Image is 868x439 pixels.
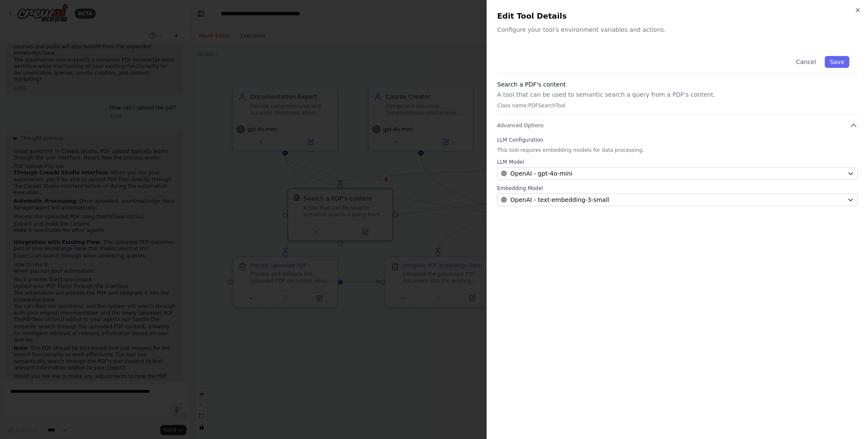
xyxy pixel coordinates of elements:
[497,90,858,99] p: A tool that can be used to semantic search a query from a PDF's content.
[497,102,858,109] p: Class name: PDFSearchTool
[497,147,858,154] p: This tool requires embedding models for data processing.
[497,193,858,206] button: OpenAI - text-embedding-3-small
[497,185,858,192] label: Embedding Model
[497,121,858,130] button: Advanced Options
[791,56,821,68] button: Cancel
[497,80,858,89] h3: Search a PDF's content
[497,167,858,180] button: OpenAI - gpt-4o-mini
[497,159,858,165] label: LLM Model
[510,196,609,204] span: OpenAI - text-embedding-3-small
[497,122,543,129] span: Advanced Options
[497,137,858,143] label: LLM Configuration
[497,25,858,34] p: Configure your tool's environment variables and actions.
[497,10,858,22] h2: Edit Tool Details
[510,169,572,178] span: OpenAI - gpt-4o-mini
[825,56,849,68] button: Save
